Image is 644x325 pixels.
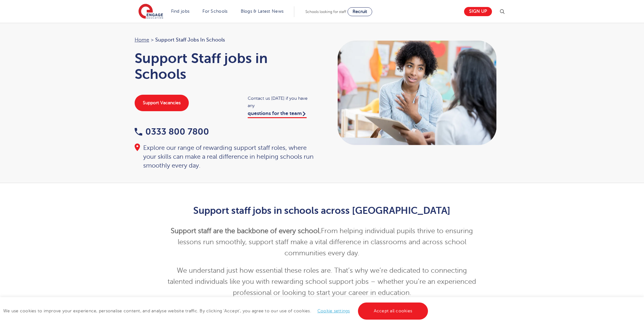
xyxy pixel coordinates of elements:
[167,226,477,259] p: From helping individual pupils thrive to ensuring lessons run smoothly, support staff make a vita...
[135,37,149,43] a: Home
[3,309,430,313] span: We use cookies to improve your experience, personalise content, and analyse website traffic. By c...
[202,9,227,14] a: For Schools
[248,111,307,118] a: questions for the team
[151,37,154,43] span: >
[135,95,189,111] a: Support Vacancies
[135,127,209,137] a: 0333 800 7800
[193,205,450,216] strong: Support staff jobs in schools across [GEOGRAPHIC_DATA]
[358,303,428,320] a: Accept all cookies
[305,10,346,14] span: Schools looking for staff
[464,7,492,16] a: Sign up
[241,9,284,14] a: Blogs & Latest News
[348,7,372,16] a: Recruit
[167,265,477,298] p: We understand just how essential these roles are. That’s why we’re dedicated to connecting talent...
[353,9,367,14] span: Recruit
[171,227,321,235] strong: Support staff are the backbone of every school.
[248,95,316,109] span: Contact us [DATE] if you have any
[135,50,316,82] h1: Support Staff jobs in Schools
[135,143,316,170] div: Explore our range of rewarding support staff roles, where your skills can make a real difference ...
[171,9,190,14] a: Find jobs
[138,4,163,20] img: Engage Education
[155,36,225,44] span: Support Staff jobs in Schools
[135,36,316,44] nav: breadcrumb
[317,309,350,313] a: Cookie settings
